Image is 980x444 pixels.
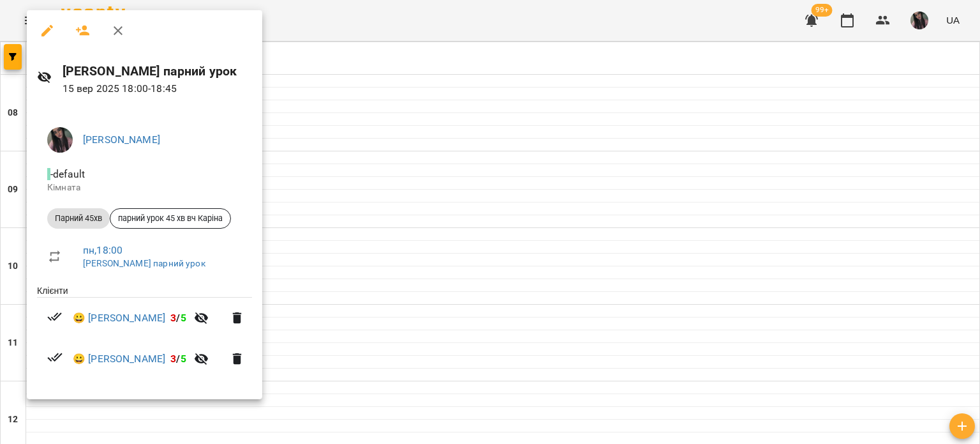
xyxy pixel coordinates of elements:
a: [PERSON_NAME] [83,134,160,146]
ul: Клієнти [37,284,252,384]
p: 15 вер 2025 18:00 - 18:45 [63,81,253,96]
span: 5 [181,312,186,324]
img: 56914cf74e87d0f48a8d1ea6ffe70007.jpg [47,127,73,153]
a: пн , 18:00 [83,244,122,256]
a: 😀 [PERSON_NAME] [73,351,165,367]
div: парний урок 45 хв вч Каріна [110,208,231,229]
span: - default [47,168,87,180]
span: 3 [170,353,176,365]
svg: Візит сплачено [47,309,63,325]
a: [PERSON_NAME] парний урок [83,258,205,268]
b: / [170,312,186,324]
a: 😀 [PERSON_NAME] [73,310,165,326]
span: парний урок 45 хв вч Каріна [110,213,230,224]
span: Парний 45хв [47,213,110,224]
h6: [PERSON_NAME] парний урок [63,61,253,81]
span: 3 [170,312,176,324]
p: Кімната [47,181,242,194]
svg: Візит сплачено [47,349,63,365]
b: / [170,353,186,365]
span: 5 [181,353,186,365]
